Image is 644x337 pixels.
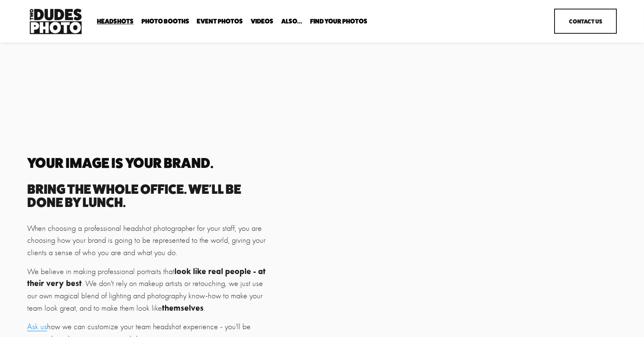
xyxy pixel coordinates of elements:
a: Event Photos [197,18,243,26]
span: Headshots [97,18,134,25]
h3: Bring the whole office. We'll be done by lunch. [27,183,270,209]
p: We believe in making professional portraits that . We don't rely on makeup artists or retouching,... [27,265,270,314]
a: folder dropdown [281,18,302,26]
img: Two Dudes Photo | Headshots, Portraits &amp; Photo Booths [27,7,84,36]
p: When choosing a professional headshot photographer for your staff, you are choosing how your bran... [27,222,270,259]
span: Photo Booths [141,18,189,25]
a: Contact Us [554,9,617,34]
a: folder dropdown [141,18,189,26]
a: Ask us [27,322,47,331]
a: folder dropdown [97,18,134,26]
strong: themselves [162,303,204,313]
span: Find Your Photos [310,18,367,25]
h2: Your image is your brand. [27,156,270,170]
a: Videos [251,18,273,26]
a: folder dropdown [310,18,367,26]
span: Also... [281,18,302,25]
